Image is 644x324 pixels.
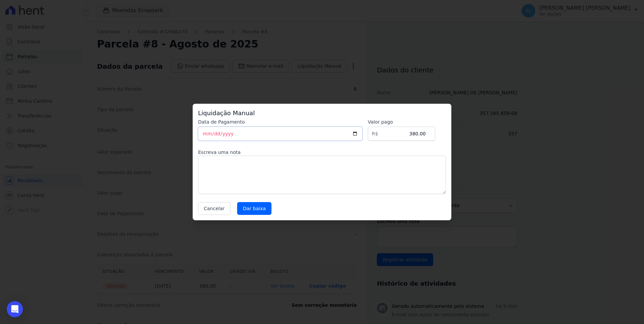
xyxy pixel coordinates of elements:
[237,202,271,215] input: Dar baixa
[198,109,446,117] h3: Liquidação Manual
[198,119,362,125] label: Data de Pagamento
[7,301,23,317] div: Open Intercom Messenger
[368,119,435,125] label: Valor pago
[198,202,230,215] button: Cancelar
[198,149,446,156] label: Escreva uma nota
